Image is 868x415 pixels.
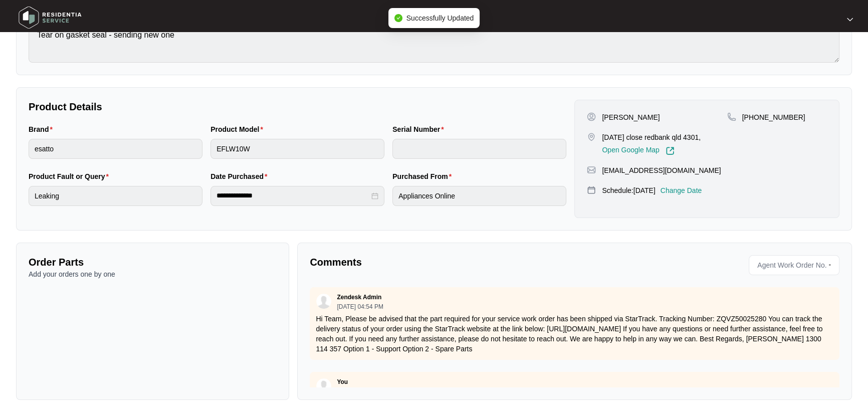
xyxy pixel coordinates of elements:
[29,171,113,181] label: Product Fault or Query
[742,112,805,122] p: [PHONE_NUMBER]
[753,258,826,273] span: Agent Work Order No.
[15,3,85,33] img: residentia service logo
[602,146,674,155] a: Open Google Map
[666,146,675,155] img: Link-External
[602,132,701,142] p: [DATE] close redbank qld 4301,
[337,293,381,301] p: Zendesk Admin
[392,186,566,206] input: Purchased From
[602,112,660,122] p: [PERSON_NAME]
[392,139,566,159] input: Serial Number
[847,17,853,22] img: dropdown arrow
[392,124,448,134] label: Serial Number
[392,171,456,181] label: Purchased From
[587,165,596,174] img: map-pin
[210,139,384,159] input: Product Model
[406,14,474,22] span: Successfully Updated
[828,258,835,273] p: -
[29,269,277,279] p: Add your orders one by one
[316,294,331,309] img: user.svg
[210,124,267,134] label: Product Model
[727,112,736,121] img: map-pin
[310,255,567,269] p: Comments
[587,132,596,141] img: map-pin
[316,378,331,393] img: user.svg
[337,378,348,386] p: You
[602,185,655,195] p: Schedule: [DATE]
[394,14,402,22] span: check-circle
[29,186,202,206] input: Product Fault or Query
[337,304,383,310] p: [DATE] 04:54 PM
[602,165,721,175] p: [EMAIL_ADDRESS][DOMAIN_NAME]
[29,100,566,114] p: Product Details
[216,190,369,201] input: Date Purchased
[661,185,702,195] p: Change Date
[316,314,833,354] p: Hi Team, Please be advised that the part required for your service work order has been shipped vi...
[29,139,202,159] input: Brand
[29,124,57,134] label: Brand
[587,112,596,121] img: user-pin
[587,185,596,194] img: map-pin
[210,171,271,181] label: Date Purchased
[29,255,277,269] p: Order Parts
